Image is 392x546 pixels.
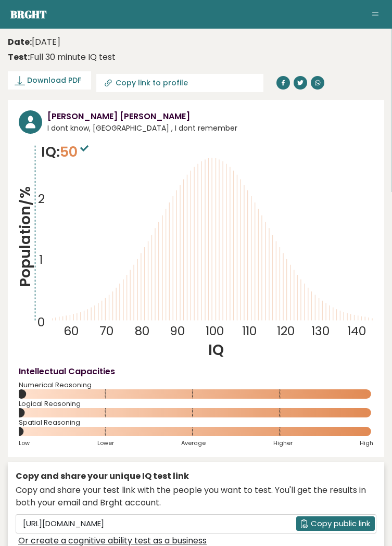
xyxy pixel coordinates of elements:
b: Test: [8,51,30,63]
tspan: IQ [208,340,224,360]
tspan: 100 [206,323,224,339]
tspan: 60 [64,323,79,339]
div: Copy and share your unique IQ test link [16,470,376,482]
span: 50 [60,142,91,161]
tspan: 110 [243,323,257,339]
a: Download PDF [8,71,91,90]
h3: [PERSON_NAME] [PERSON_NAME] [47,110,373,123]
tspan: 130 [311,323,330,339]
button: Toggle navigation [369,8,382,21]
tspan: 80 [135,323,149,339]
tspan: 2 [38,191,45,207]
div: Full 30 minute IQ test [8,51,116,64]
tspan: 140 [348,323,366,339]
h4: Intellectual Capacities [19,365,373,378]
time: [DATE] [8,36,60,48]
tspan: 120 [277,323,295,339]
span: High [360,439,373,447]
span: Logical Reasoning [19,402,373,406]
div: Copy and share your test link with the people you want to test. You'll get the results in both yo... [16,484,376,509]
span: I dont know, [GEOGRAPHIC_DATA] , I dont remember [47,123,373,134]
a: Brght [10,7,47,21]
span: Higher [273,439,293,447]
span: Numerical Reasoning [19,383,373,387]
p: IQ: [41,142,91,162]
span: Download PDF [27,75,81,86]
span: Lower [97,439,114,447]
span: Average [181,439,206,447]
tspan: 90 [170,323,185,339]
tspan: Population/% [15,186,35,287]
span: Low [19,439,30,447]
tspan: 1 [39,251,43,268]
span: Spatial Reasoning [19,421,373,425]
b: Date: [8,36,32,48]
tspan: 70 [99,323,113,339]
span: Copy public link [311,518,370,530]
button: Copy public link [296,516,375,531]
tspan: 0 [37,314,45,331]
